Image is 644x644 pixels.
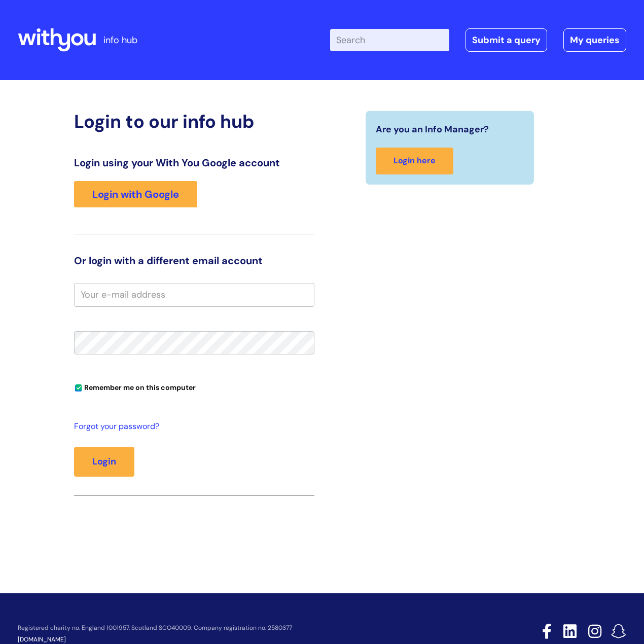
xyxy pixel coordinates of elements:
p: Registered charity no. England 1001957, Scotland SCO40009. Company registration no. 2580377 [18,625,470,631]
h2: Login to our info hub [74,111,314,132]
h3: Or login with a different email account [74,255,314,267]
input: Your e-mail address [74,283,314,306]
input: Remember me on this computer [75,385,82,391]
h3: Login using your With You Google account [74,157,314,169]
a: My queries [563,28,626,52]
p: info hub [103,32,137,48]
input: Search [330,29,449,51]
a: Forgot your password? [74,419,309,434]
span: Are you an Info Manager? [376,121,489,137]
a: Login here [376,148,453,174]
a: Login with Google [74,181,197,207]
div: You can uncheck this option if you're logging in from a shared device [74,379,314,395]
a: [DOMAIN_NAME] [18,635,66,643]
label: Remember me on this computer [74,381,196,392]
a: Submit a query [466,28,547,52]
button: Login [74,447,134,476]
